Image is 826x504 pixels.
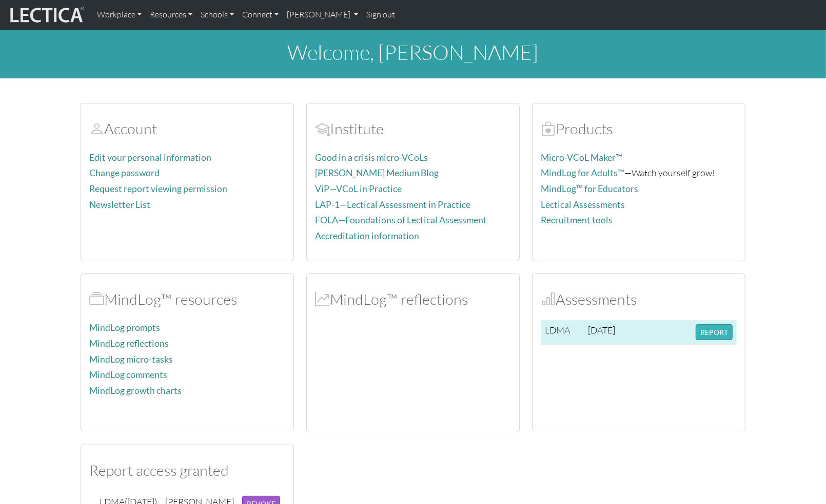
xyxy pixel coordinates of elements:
[541,215,613,225] a: Recruitment tools
[89,322,160,333] a: MindLog prompts
[89,354,173,365] a: MindLog micro-tasks
[89,119,104,138] span: Account
[315,167,439,178] a: [PERSON_NAME] Medium Blog
[541,320,584,345] td: LDMA
[315,290,330,308] span: MindLog
[541,290,737,308] h2: Assessments
[89,120,285,138] h2: Account
[8,5,85,25] img: lecticalive
[541,165,737,180] p: —Watch yourself grow!
[541,152,622,163] a: Micro-VCoL Maker™
[315,183,402,194] a: ViP—VCoL in Practice
[541,167,624,178] a: MindLog for Adults™
[696,324,733,340] button: REPORT
[89,167,160,178] a: Change password
[89,199,150,210] a: Newsletter List
[541,290,556,308] span: Assessments
[315,215,487,225] a: FOLA—Foundations of Lectical Assessment
[93,4,146,26] a: Workplace
[315,290,511,308] h2: MindLog™ reflections
[89,290,285,308] h2: MindLog™ resources
[315,119,330,138] span: Account
[283,4,362,26] a: [PERSON_NAME]
[196,4,238,26] a: Schools
[146,4,196,26] a: Resources
[89,183,227,194] a: Request report viewing permission
[89,290,104,308] span: MindLog™ resources
[238,4,283,26] a: Connect
[541,183,638,194] a: MindLog™ for Educators
[541,119,556,138] span: Products
[588,324,615,335] span: [DATE]
[89,461,285,479] h2: Report access granted
[315,120,511,138] h2: Institute
[89,369,167,380] a: MindLog comments
[89,385,182,396] a: MindLog growth charts
[315,152,428,163] a: Good in a crisis micro-VCoLs
[89,338,169,349] a: MindLog reflections
[315,199,470,210] a: LAP-1—Lectical Assessment in Practice
[89,152,211,163] a: Edit your personal information
[362,4,399,26] a: Sign out
[315,230,419,241] a: Accreditation information
[541,120,737,138] h2: Products
[541,199,625,210] a: Lectical Assessments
